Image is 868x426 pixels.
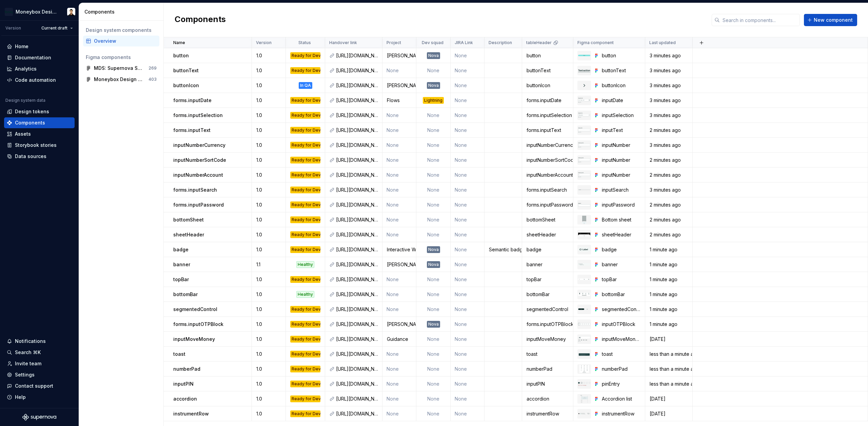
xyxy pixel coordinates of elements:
[252,201,285,208] div: 1.0
[383,82,416,89] div: [PERSON_NAME]
[252,172,285,178] div: 1.0
[336,246,378,253] div: [URL][DOMAIN_NAME]
[451,182,485,197] td: None
[602,336,641,343] div: inputMoveMoney
[336,142,378,149] div: [URL][DOMAIN_NAME]
[451,302,485,317] td: None
[383,246,416,253] div: Interactive Widget - O2 ‘25
[416,197,451,212] td: None
[423,97,444,104] div: Lightning
[522,67,573,74] div: buttonText
[149,65,157,71] div: 269
[578,203,590,206] img: inputPassword
[451,153,485,168] td: None
[427,82,440,89] div: Nova
[16,8,59,15] div: Moneybox Design System
[336,52,378,59] div: [URL][DOMAIN_NAME]
[580,395,588,403] img: Accordion list
[522,97,573,104] div: forms.inputDate
[290,231,320,238] div: Ready for Dev
[15,131,31,137] div: Assets
[646,187,692,193] div: 3 minutes ago
[15,54,51,61] div: Documentation
[427,246,440,253] div: Nova
[15,349,41,356] div: Search ⌘K
[582,216,586,224] img: Bottom sheet
[1,4,77,19] button: Moneybox Design SystemDerek
[526,40,552,45] p: tableHeader
[387,40,401,45] p: Project
[4,392,75,403] button: Help
[252,67,285,74] div: 1.0
[175,14,226,26] h2: Components
[578,233,590,237] img: sheetHeader
[602,127,641,134] div: inputText
[336,172,378,178] div: [URL][DOMAIN_NAME]
[15,371,35,378] div: Settings
[646,82,692,89] div: 3 minutes ago
[252,157,285,163] div: 1.0
[336,291,378,298] div: [URL][DOMAIN_NAME]
[451,227,485,242] td: None
[4,41,75,52] a: Home
[67,8,75,16] img: Derek
[578,293,590,295] img: bottomBar
[5,98,45,103] div: Design system data
[5,25,21,31] div: Version
[602,261,641,268] div: banner
[173,97,212,104] p: forms.inputDate
[382,182,416,197] td: None
[382,63,416,78] td: None
[290,187,320,193] div: Ready for Dev
[451,242,485,257] td: None
[382,287,416,302] td: None
[336,97,378,104] div: [URL][DOMAIN_NAME]
[15,338,46,345] div: Notifications
[522,216,573,223] div: bottomSheet
[416,332,451,347] td: None
[416,138,451,153] td: None
[4,358,75,369] a: Invite team
[382,212,416,227] td: None
[427,261,440,268] div: Nova
[451,123,485,138] td: None
[290,306,320,313] div: Ready for Dev
[336,321,378,328] div: [URL][DOMAIN_NAME]
[646,142,692,149] div: 3 minutes ago
[336,231,378,238] div: [URL][DOMAIN_NAME]
[522,336,573,343] div: inputMoveMoney
[451,93,485,108] td: None
[173,261,190,268] p: banner
[416,302,451,317] td: None
[252,291,285,298] div: 1.0
[485,246,521,253] div: Semantic badge & Promo badge
[173,201,224,208] p: forms.inputPassword
[646,306,692,313] div: 1 minute ago
[578,98,590,102] img: inputDate
[382,272,416,287] td: None
[602,216,641,223] div: Bottom sheet
[578,67,590,74] img: buttonText
[602,291,641,298] div: bottomBar
[5,8,13,16] img: c17557e8-ebdc-49e2-ab9e-7487adcf6d53.png
[173,231,204,238] p: sheetHeader
[382,108,416,123] td: None
[522,187,573,193] div: forms.inputSearch
[422,40,443,45] p: Dev squad
[522,261,573,268] div: banner
[252,306,285,313] div: 1.0
[646,216,692,223] div: 2 minutes ago
[22,414,56,421] svg: Supernova Logo
[4,106,75,117] a: Design tokens
[252,246,285,253] div: 1.0
[336,157,378,163] div: [URL][DOMAIN_NAME]
[804,14,857,26] button: New component
[646,231,692,238] div: 2 minutes ago
[173,157,226,163] p: inputNumberSortCode
[173,246,189,253] p: badge
[578,189,590,191] img: inputSearch
[336,306,378,313] div: [URL][DOMAIN_NAME]
[451,257,485,272] td: None
[451,168,485,182] td: None
[336,216,378,223] div: [URL][DOMAIN_NAME]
